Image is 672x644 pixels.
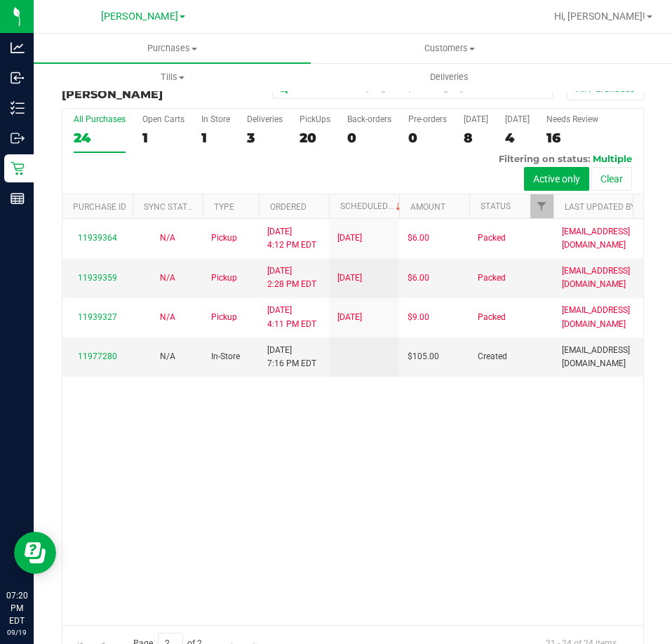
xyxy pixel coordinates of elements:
span: Multiple [593,153,632,164]
a: 11939327 [78,312,117,322]
div: 20 [300,130,330,146]
div: All Purchases [74,114,126,124]
div: Deliveries [247,114,283,124]
button: N/A [160,350,175,363]
a: Amount [410,202,445,212]
div: [DATE] [464,114,488,124]
a: 11977280 [78,351,117,361]
span: Filtering on status: [499,153,590,164]
inline-svg: Retail [11,161,25,175]
a: 11939359 [78,273,117,283]
div: 1 [201,130,230,146]
a: Type [214,202,234,212]
span: Deliveries [411,71,488,83]
div: 0 [347,130,391,146]
span: Pickup [211,271,237,285]
span: $9.00 [408,311,429,324]
div: PickUps [300,114,330,124]
a: Customers [311,34,588,63]
iframe: Resource center [14,532,56,574]
span: Not Applicable [160,351,175,361]
div: 8 [464,130,488,146]
a: Filter [530,194,553,218]
h3: Purchase Summary: [62,76,256,100]
span: Purchases [34,42,311,55]
button: N/A [160,232,175,245]
span: [DATE] 7:16 PM EDT [267,344,316,370]
span: In-Store [211,350,240,363]
a: Scheduled [340,201,404,211]
div: 0 [408,130,447,146]
a: Purchases [34,34,311,63]
inline-svg: Analytics [11,41,25,55]
div: 24 [74,130,126,146]
inline-svg: Reports [11,192,25,206]
inline-svg: Outbound [11,131,25,145]
span: [PERSON_NAME] [101,11,178,22]
a: Sync Status [144,202,198,212]
span: Pickup [211,311,237,324]
span: [DATE] 4:11 PM EDT [267,304,316,330]
span: [PERSON_NAME] [62,88,163,101]
p: 07:20 PM EDT [6,589,27,627]
span: Not Applicable [160,312,175,322]
span: Packed [478,311,506,324]
span: $105.00 [408,350,439,363]
span: [DATE] [337,232,362,245]
a: 11939364 [78,233,117,243]
span: Not Applicable [160,233,175,243]
span: [DATE] [337,311,362,324]
button: Active only [524,167,589,191]
a: Deliveries [311,62,588,92]
div: 16 [546,130,598,146]
a: Status [481,201,511,211]
a: Tills [34,62,311,92]
span: Pickup [211,232,237,245]
span: $6.00 [408,232,429,245]
span: Not Applicable [160,273,175,283]
button: N/A [160,311,175,324]
button: N/A [160,271,175,285]
span: Packed [478,232,506,245]
div: In Store [201,114,230,124]
div: Needs Review [546,114,598,124]
span: Customers [311,42,587,55]
div: Pre-orders [408,114,447,124]
span: Tills [34,71,310,83]
span: [DATE] [337,271,362,285]
div: [DATE] [505,114,530,124]
a: Purchase ID [73,202,126,212]
button: Clear [591,167,632,191]
span: Hi, [PERSON_NAME]! [554,11,645,22]
span: $6.00 [408,271,429,285]
div: Back-orders [347,114,391,124]
span: Created [478,350,507,363]
inline-svg: Inventory [11,101,25,115]
a: Ordered [270,202,307,212]
div: 4 [505,130,530,146]
span: [DATE] 2:28 PM EDT [267,264,316,291]
p: 09/19 [6,627,27,638]
div: 1 [142,130,184,146]
a: Last Updated By [565,202,636,212]
span: Packed [478,271,506,285]
span: [DATE] 4:12 PM EDT [267,225,316,252]
inline-svg: Inbound [11,71,25,85]
div: 3 [247,130,283,146]
div: Open Carts [142,114,184,124]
